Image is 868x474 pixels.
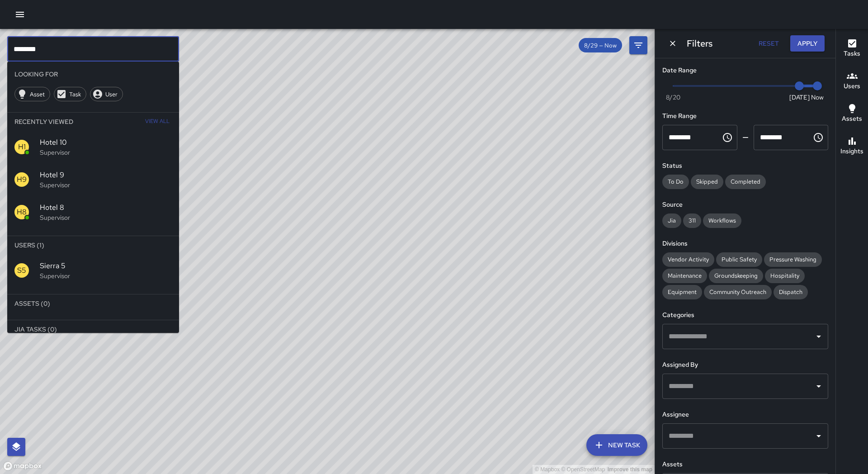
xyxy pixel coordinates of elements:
[7,254,179,287] div: S5Sierra 5Supervisor
[662,288,702,296] span: Equipment
[789,93,810,102] span: [DATE]
[90,87,123,101] div: User
[100,90,123,98] span: User
[662,256,714,263] span: Vendor Activity
[14,87,50,101] div: Asset
[765,272,805,280] span: Hospitality
[709,269,763,283] div: Groundskeeping
[54,87,86,101] div: Task
[774,285,808,299] div: Dispatch
[809,128,827,147] button: Choose time, selected time is 11:59 PM
[40,137,172,148] span: Hotel 10
[40,261,172,271] span: Sierra 5
[709,272,763,280] span: Groundskeeping
[17,174,27,185] p: H9
[7,196,179,228] div: H8Hotel 8Supervisor
[716,252,762,267] div: Public Safety
[844,49,860,59] h6: Tasks
[7,320,179,338] li: Jia Tasks (0)
[662,111,828,121] h6: Time Range
[662,252,714,267] div: Vendor Activity
[662,239,828,249] h6: Divisions
[662,360,828,370] h6: Assigned By
[7,294,179,313] li: Assets (0)
[703,217,741,224] span: Workflows
[704,288,772,296] span: Community Outreach
[662,213,681,228] div: Jia
[662,460,828,469] h6: Assets
[40,202,172,213] span: Hotel 8
[662,310,828,320] h6: Categories
[662,175,689,189] div: To Do
[790,35,825,52] button: Apply
[662,200,828,210] h6: Source
[718,128,736,147] button: Choose time, selected time is 12:00 AM
[7,65,179,83] li: Looking For
[40,271,172,280] p: Supervisor
[64,90,86,98] span: Task
[662,285,702,299] div: Equipment
[40,213,172,222] p: Supervisor
[666,37,679,50] button: Dismiss
[7,131,179,163] div: H1Hotel 10Supervisor
[836,130,868,163] button: Insights
[662,410,828,420] h6: Assignee
[812,430,825,442] button: Open
[7,236,179,254] li: Users (1)
[687,36,712,51] h6: Filters
[842,114,862,124] h6: Assets
[836,98,868,130] button: Assets
[40,180,172,190] p: Supervisor
[725,178,766,185] span: Completed
[143,113,172,131] button: View All
[17,265,26,276] p: S5
[683,217,701,224] span: 311
[812,330,825,343] button: Open
[18,142,26,152] p: H1
[662,66,828,76] h6: Date Range
[703,213,741,228] div: Workflows
[586,434,647,456] button: New Task
[716,256,762,263] span: Public Safety
[662,161,828,171] h6: Status
[754,35,783,52] button: Reset
[840,147,863,156] h6: Insights
[725,175,766,189] div: Completed
[812,380,825,393] button: Open
[40,170,172,180] span: Hotel 9
[579,42,622,49] span: 8/29 — Now
[764,256,822,263] span: Pressure Washing
[765,269,805,283] div: Hospitality
[629,36,647,54] button: Filters
[836,33,868,65] button: Tasks
[7,113,179,131] li: Recently Viewed
[764,252,822,267] div: Pressure Washing
[691,178,723,185] span: Skipped
[662,217,681,224] span: Jia
[811,93,824,102] span: Now
[145,114,170,129] span: View All
[691,175,723,189] div: Skipped
[836,65,868,98] button: Users
[662,272,707,280] span: Maintenance
[662,178,689,185] span: To Do
[662,269,707,283] div: Maintenance
[683,213,701,228] div: 311
[704,285,772,299] div: Community Outreach
[844,81,860,91] h6: Users
[25,90,50,98] span: Asset
[7,163,179,196] div: H9Hotel 9Supervisor
[774,288,808,296] span: Dispatch
[40,148,172,157] p: Supervisor
[666,93,680,102] span: 8/20
[17,207,27,218] p: H8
